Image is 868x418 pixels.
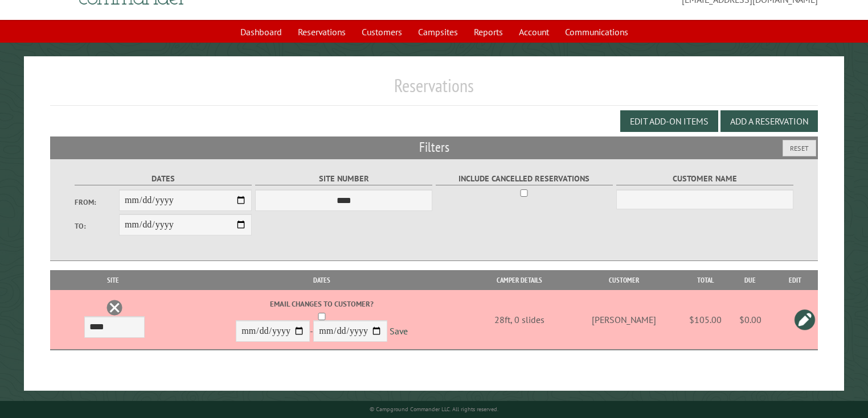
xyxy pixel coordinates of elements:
[436,172,613,185] label: Include Cancelled Reservations
[411,21,465,43] a: Campsites
[566,290,682,350] td: [PERSON_NAME]
[173,299,471,345] div: -
[473,270,566,290] th: Camper Details
[75,172,252,185] label: Dates
[50,136,818,158] h2: Filters
[566,270,682,290] th: Customer
[370,405,498,413] small: © Campground Commander LLC. All rights reserved.
[558,21,635,43] a: Communications
[390,326,408,337] a: Save
[620,110,718,132] button: Edit Add-on Items
[728,290,772,350] td: $0.00
[50,75,818,106] h1: Reservations
[467,21,510,43] a: Reports
[473,290,566,350] td: 28ft, 0 slides
[772,270,818,290] th: Edit
[75,221,119,231] label: To:
[682,290,728,350] td: $105.00
[616,172,793,185] label: Customer Name
[173,299,471,309] label: Email changes to customer?
[56,270,171,290] th: Site
[234,21,289,43] a: Dashboard
[255,172,432,185] label: Site Number
[106,299,123,316] a: Delete this reservation
[682,270,728,290] th: Total
[728,270,772,290] th: Due
[720,110,818,132] button: Add a Reservation
[171,270,473,290] th: Dates
[512,21,556,43] a: Account
[75,197,119,208] label: From:
[355,21,409,43] a: Customers
[783,140,816,156] button: Reset
[291,21,353,43] a: Reservations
